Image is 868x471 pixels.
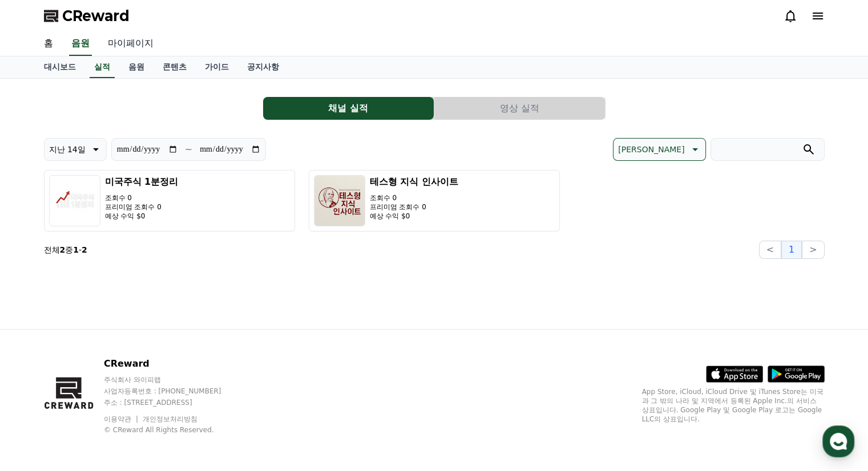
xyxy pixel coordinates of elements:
img: 테스형 지식 인사이트 [314,175,365,226]
a: 콘텐츠 [154,56,196,78]
p: 예상 수익 $0 [370,212,458,221]
p: CReward [104,357,243,371]
button: 지난 14일 [44,138,107,161]
p: 프리미엄 조회수 0 [370,202,458,212]
a: 가이드 [196,56,238,78]
p: ~ [185,143,192,156]
button: 영상 실적 [434,97,605,120]
button: > [802,241,824,259]
span: 대화 [104,379,118,388]
strong: 1 [73,245,79,254]
a: 개인정보처리방침 [143,415,197,423]
h3: 테스형 지식 인사이트 [370,175,458,189]
p: 주소 : [STREET_ADDRESS] [104,398,243,407]
button: 채널 실적 [263,97,434,120]
a: 영상 실적 [434,97,605,120]
a: 홈 [35,32,62,56]
span: 홈 [36,379,43,388]
p: 예상 수익 $0 [105,212,179,221]
p: 프리미엄 조회수 0 [105,202,179,212]
button: 미국주식 1분정리 조회수 0 프리미엄 조회수 0 예상 수익 $0 [44,170,295,232]
p: 조회수 0 [370,193,458,202]
a: 음원 [69,32,92,56]
a: 마이페이지 [99,32,163,56]
a: 대화 [75,362,147,390]
p: 조회수 0 [105,193,179,202]
a: 설정 [147,362,219,390]
a: CReward [44,7,130,25]
h3: 미국주식 1분정리 [105,175,179,189]
p: [PERSON_NAME] [618,141,684,157]
img: 미국주식 1분정리 [49,175,100,226]
p: App Store, iCloud, iCloud Drive 및 iTunes Store는 미국과 그 밖의 나라 및 지역에서 등록된 Apple Inc.의 서비스 상표입니다. Goo... [642,387,825,424]
span: CReward [62,7,130,25]
span: 설정 [176,379,190,388]
p: 주식회사 와이피랩 [104,375,243,384]
a: 공지사항 [238,56,288,78]
p: 지난 14일 [49,141,86,157]
button: [PERSON_NAME] [613,138,705,161]
a: 홈 [3,362,75,390]
button: < [759,241,781,259]
a: 실적 [90,56,115,78]
button: 테스형 지식 인사이트 조회수 0 프리미엄 조회수 0 예상 수익 $0 [309,170,560,232]
p: 사업자등록번호 : [PHONE_NUMBER] [104,387,243,396]
p: 전체 중 - [44,244,87,255]
strong: 2 [60,245,66,254]
a: 대시보드 [35,56,85,78]
button: 1 [781,241,802,259]
p: © CReward All Rights Reserved. [104,425,243,435]
a: 이용약관 [104,415,140,423]
a: 음원 [119,56,154,78]
strong: 2 [82,245,87,254]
